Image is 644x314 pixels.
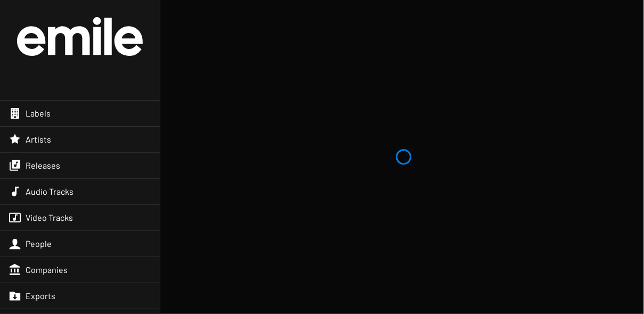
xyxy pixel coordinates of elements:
span: Labels [26,108,51,119]
span: People [26,238,52,249]
span: Audio Tracks [26,186,74,197]
span: Video Tracks [26,212,73,223]
span: Exports [26,291,55,301]
span: Artists [26,134,51,145]
span: Companies [26,265,68,275]
img: grand-official-logo.svg [17,17,143,56]
span: Releases [26,160,60,171]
